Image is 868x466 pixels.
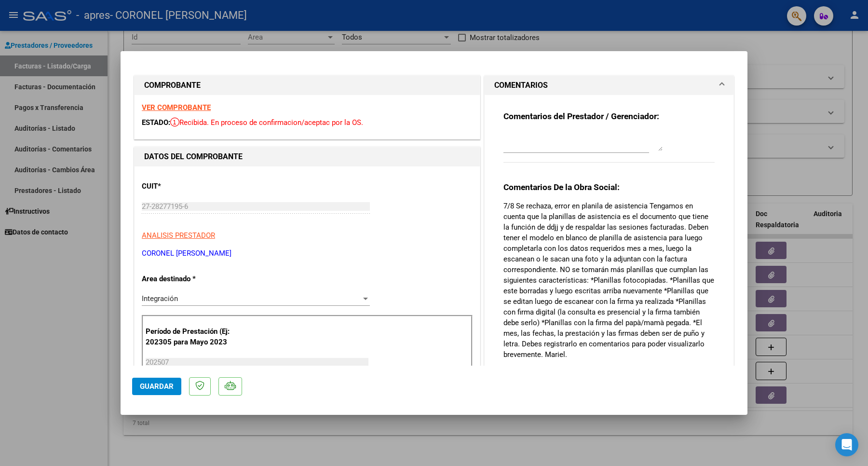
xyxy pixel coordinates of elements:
span: Guardar [140,382,174,391]
p: Período de Prestación (Ej: 202305 para Mayo 2023 [146,326,243,348]
a: VER COMPROBANTE [142,103,211,112]
p: Area destinado * [142,274,241,285]
button: Guardar [132,378,181,395]
div: COMENTARIOS [485,95,733,404]
strong: COMPROBANTE [144,81,201,90]
p: CUIT [142,181,241,192]
div: Open Intercom Messenger [835,433,858,456]
p: CORONEL [PERSON_NAME] [142,248,473,259]
span: Integración [142,294,178,303]
strong: Comentarios De la Obra Social: [503,182,620,192]
h1: COMENTARIOS [494,80,548,91]
mat-expansion-panel-header: COMENTARIOS [485,76,733,95]
strong: Comentarios del Prestador / Gerenciador: [503,111,659,121]
p: 7/8 Se rechaza, error en planila de asistencia Tengamos en cuenta que la planillas de asistencia ... [503,201,715,360]
strong: DATOS DEL COMPROBANTE [144,152,243,161]
span: ANALISIS PRESTADOR [142,231,215,240]
span: Recibida. En proceso de confirmacion/aceptac por la OS. [170,118,363,127]
span: ESTADO: [142,118,170,127]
